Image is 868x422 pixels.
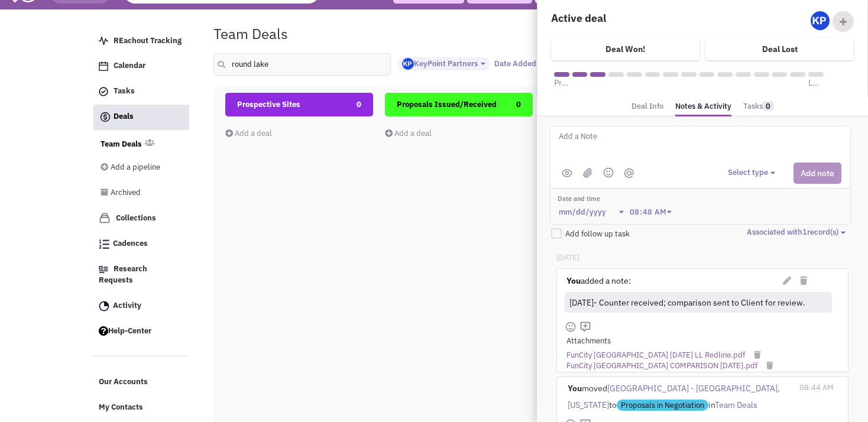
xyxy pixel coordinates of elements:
h4: Deal Lost [762,44,798,54]
a: Team Deals [101,139,142,150]
div: moved to in [565,377,794,415]
img: icon-collection-lavender.png [99,212,111,224]
a: Tasks [93,80,189,103]
span: Proposals Issued/Received [397,99,497,109]
span: My Contacts [99,402,143,413]
span: 1 [802,227,807,237]
a: My Contacts [93,397,189,419]
span: 08:44 AM [799,382,834,392]
span: 0 [357,93,361,116]
a: Add a pipeline [101,157,173,179]
a: Collections [93,207,189,230]
div: [DATE]- Counter received; comparison sent to Client for review. [567,294,827,311]
img: Research.png [99,266,108,273]
button: KeyPoint Partners [399,57,489,71]
a: FunCity [GEOGRAPHIC_DATA] COMPARISON [DATE].pdf [566,361,757,372]
input: Search deals [213,53,391,76]
span: Tasks [114,86,135,96]
a: Our Accounts [93,371,189,394]
span: Add follow up task [565,229,630,239]
img: Activity.png [99,301,109,311]
button: Select type [728,167,779,178]
strong: You [566,275,581,286]
a: Notes & Activity [675,98,731,117]
span: 0 [763,101,773,111]
h4: Active deal [551,11,695,25]
img: help.png [99,326,108,336]
span: REachout Tracking [114,35,182,46]
img: Gp5tB00MpEGTGSMiAkF79g.png [811,11,830,30]
img: mdi_comment-add-outline.png [579,321,591,333]
a: Activity [93,295,189,317]
button: Date Added [491,57,549,70]
img: (jpg,png,gif,doc,docx,xls,xlsx,pdf,txt) [583,168,592,178]
i: Remove Attachment [754,351,760,359]
span: Prospective Sites [554,77,569,89]
a: REachout Tracking [93,30,189,53]
span: [GEOGRAPHIC_DATA] - [GEOGRAPHIC_DATA], [US_STATE] [568,383,780,410]
b: You [568,383,582,394]
img: face-smile.png [565,321,576,333]
a: Cadences [93,233,189,255]
button: Associated with1record(s) [747,227,849,238]
a: Tasks [743,98,773,115]
p: [DATE] [556,252,848,264]
i: Remove Attachment [766,362,773,369]
a: Research Requests [93,258,189,292]
a: FunCity [GEOGRAPHIC_DATA] [DATE] LL Redline.pdf [566,350,745,361]
span: Team Deals [715,400,757,410]
span: Date Added [494,59,536,69]
img: mantion.png [624,168,634,178]
label: Date and time [558,194,677,204]
a: Add a deal [225,128,272,138]
h1: Team Deals [213,26,288,41]
label: Attachments [566,336,611,347]
span: Proposals in Negotiation [617,400,708,411]
span: Lease executed [808,77,824,89]
span: Research Requests [99,264,147,285]
span: 0 [516,93,521,116]
img: Cadences_logo.png [99,239,109,249]
a: Help-Center [93,320,189,343]
img: Gp5tB00MpEGTGSMiAkF79g.png [402,58,414,70]
img: public.png [562,169,572,177]
img: icon-tasks.png [99,87,108,96]
span: Collections [116,213,156,223]
span: Calendar [114,61,145,71]
span: Activity [113,300,141,310]
a: Deals [93,105,189,130]
a: Archived [101,182,173,204]
span: Cadences [113,239,148,249]
a: Calendar [93,55,189,77]
a: Deal Info [631,98,663,115]
i: Delete Note [800,277,807,285]
div: Add Collaborator [833,11,854,32]
img: icon-deals.svg [99,110,111,124]
span: KeyPoint Partners [402,59,478,69]
span: Our Accounts [99,377,148,387]
img: Calendar.png [99,61,108,71]
label: added a note: [566,275,631,287]
i: Edit Note [783,277,791,285]
span: Prospective Sites [237,99,300,109]
a: Add a deal [385,128,432,138]
h4: Deal Won! [605,44,645,54]
img: emoji.png [603,167,614,178]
